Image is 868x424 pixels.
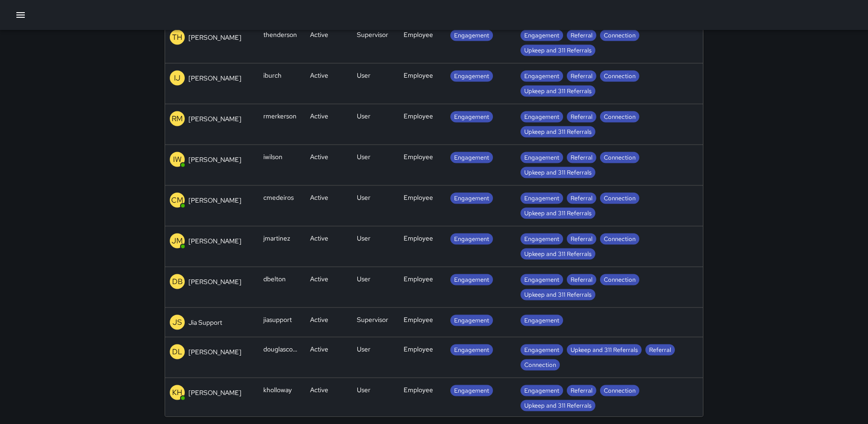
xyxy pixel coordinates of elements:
div: Active [305,378,352,418]
span: Engagement [521,31,563,40]
span: Engagement [450,72,493,81]
div: Active [305,145,352,185]
div: Employee [399,145,446,185]
p: RM [172,113,183,124]
span: Connection [600,112,639,122]
span: Upkeep and 311 Referrals [521,249,595,259]
span: Connection [600,194,639,203]
span: Connection [600,153,639,162]
span: Referral [567,386,596,395]
p: [PERSON_NAME] [188,73,241,83]
p: DL [172,346,182,358]
p: IJ [174,73,181,84]
div: Active [305,185,352,226]
p: JM [172,235,183,247]
span: Upkeep and 311 Referrals [521,87,595,96]
span: Connection [600,386,639,395]
span: Upkeep and 311 Referrals [521,46,595,55]
p: CM [171,195,183,206]
span: Referral [567,234,596,244]
div: User [352,267,399,307]
p: [PERSON_NAME] [188,388,241,397]
div: User [352,104,399,145]
span: Engagement [521,234,563,244]
div: thenderson [259,22,305,63]
span: Engagement [450,153,493,162]
span: Engagement [450,112,493,122]
div: iburch [259,63,305,104]
span: Referral [567,72,596,81]
div: Active [305,104,352,145]
div: cmedeiros [259,185,305,226]
div: User [352,226,399,267]
p: TH [172,32,182,43]
span: Connection [600,72,639,81]
div: douglascodetl [259,337,305,378]
span: Referral [567,275,596,285]
span: Engagement [450,275,493,285]
span: Connection [600,31,639,40]
p: [PERSON_NAME] [188,196,241,205]
span: Engagement [521,275,563,285]
div: Employee [399,22,446,63]
span: Engagement [450,386,493,395]
p: [PERSON_NAME] [188,33,241,42]
div: User [352,185,399,226]
p: Jia Support [188,318,222,327]
div: Employee [399,307,446,337]
div: jiasupport [259,307,305,337]
div: Active [305,22,352,63]
p: [PERSON_NAME] [188,114,241,124]
span: Upkeep and 311 Referrals [521,209,595,218]
span: Referral [567,31,596,40]
span: Engagement [450,316,493,325]
p: [PERSON_NAME] [188,236,241,246]
p: DB [172,276,183,287]
p: JS [173,317,182,328]
span: Upkeep and 311 Referrals [521,401,595,410]
p: [PERSON_NAME] [188,155,241,164]
div: Employee [399,104,446,145]
span: Engagement [521,72,563,81]
div: User [352,337,399,378]
span: Engagement [521,386,563,395]
div: Active [305,337,352,378]
span: Engagement [521,112,563,122]
span: Upkeep and 311 Referrals [521,290,595,300]
p: KH [172,387,182,398]
div: Employee [399,378,446,418]
span: Engagement [450,345,493,355]
span: Referral [567,194,596,203]
div: Employee [399,63,446,104]
div: Supervisor [352,22,399,63]
span: Upkeep and 311 Referrals [521,127,595,137]
span: Engagement [450,234,493,244]
div: Employee [399,185,446,226]
div: Active [305,226,352,267]
span: Engagement [521,194,563,203]
span: Engagement [521,345,563,355]
span: Referral [567,153,596,162]
span: Upkeep and 311 Referrals [521,168,595,177]
div: Employee [399,226,446,267]
div: Active [305,307,352,337]
div: Active [305,63,352,104]
div: User [352,63,399,104]
div: jmartinez [259,226,305,267]
p: [PERSON_NAME] [188,347,241,357]
span: Connection [600,234,639,244]
div: dbelton [259,267,305,307]
span: Referral [645,345,675,355]
div: Supervisor [352,307,399,337]
div: User [352,378,399,418]
span: Engagement [521,153,563,162]
p: IW [173,154,181,165]
span: Upkeep and 311 Referrals [567,345,642,355]
div: rmerkerson [259,104,305,145]
div: kholloway [259,378,305,418]
div: User [352,145,399,185]
span: Engagement [450,31,493,40]
div: Employee [399,267,446,307]
p: [PERSON_NAME] [188,277,241,286]
div: Active [305,267,352,307]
